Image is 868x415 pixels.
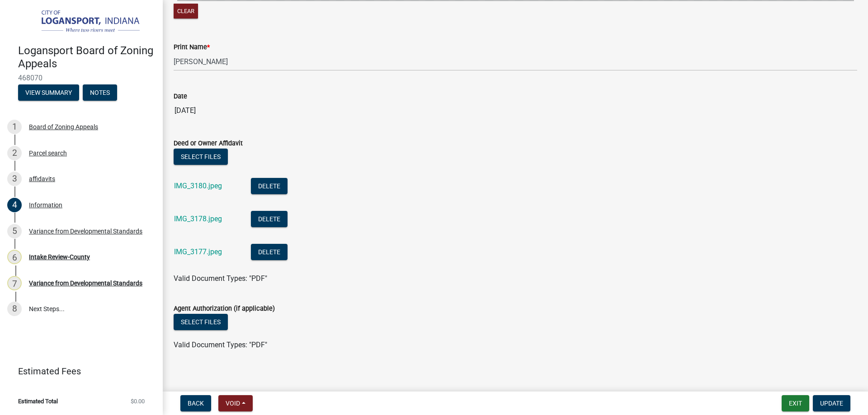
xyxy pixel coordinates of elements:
button: Delete [251,244,288,260]
wm-modal-confirm: Delete Document [251,182,288,191]
label: Date [174,93,187,100]
img: City of Logansport, Indiana [18,9,148,35]
div: 3 [7,172,22,186]
h4: Logansport Board of Zoning Appeals [18,44,156,70]
a: IMG_3180.jpeg [174,182,222,190]
button: Clear [174,4,198,19]
label: Deed or Owner Affidavit [174,140,243,147]
div: 2 [7,146,22,160]
div: 4 [7,198,22,212]
button: Void [218,395,253,411]
div: Information [29,202,62,208]
a: IMG_3178.jpeg [174,214,222,223]
div: Variance from Developmental Standards [29,228,142,234]
div: Board of Zoning Appeals [29,124,98,130]
span: 468070 [18,74,145,82]
button: Back [180,395,211,411]
span: Valid Document Types: "PDF" [174,274,267,283]
button: View Summary [18,84,79,101]
span: Estimated Total [18,398,58,404]
span: Void [226,400,240,407]
div: Parcel search [29,150,67,156]
div: affidavits [29,176,55,182]
div: 6 [7,250,22,264]
a: Estimated Fees [7,362,148,380]
wm-modal-confirm: Notes [83,90,117,97]
button: Select files [174,149,228,165]
label: Print Name [174,44,210,51]
a: IMG_3177.jpeg [174,247,222,256]
button: Select files [174,314,228,330]
div: Intake Review-County [29,254,90,260]
wm-modal-confirm: Delete Document [251,215,288,224]
button: Delete [251,211,288,227]
label: Agent Authorization (if applicable) [174,306,275,312]
span: Valid Document Types: "PDF" [174,340,267,349]
button: Update [813,395,850,411]
div: 1 [7,120,22,134]
div: 8 [7,302,22,316]
button: Notes [83,84,117,101]
button: Exit [782,395,809,411]
div: Variance from Developmental Standards [29,280,142,286]
wm-modal-confirm: Summary [18,90,79,97]
div: 7 [7,276,22,290]
span: $0.00 [131,398,145,404]
span: Back [188,400,204,407]
span: Update [820,400,843,407]
button: Delete [251,178,288,194]
wm-modal-confirm: Delete Document [251,248,288,257]
div: 5 [7,224,22,238]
